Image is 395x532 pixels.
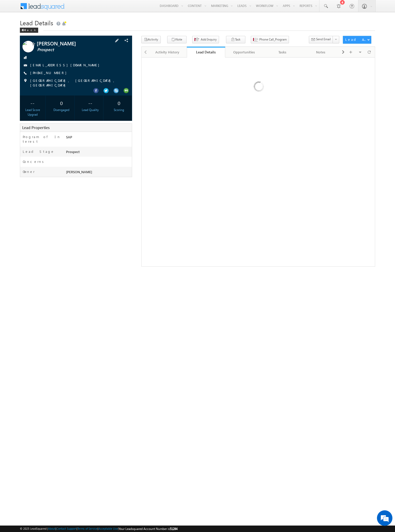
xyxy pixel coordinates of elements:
[23,149,54,154] label: Lead Stage
[23,169,35,174] label: Owner
[153,49,182,55] div: Activity History
[21,98,44,108] div: --
[48,527,55,530] a: About
[65,149,132,156] div: Prospect
[225,47,263,58] a: Opportunities
[7,48,94,155] textarea: Type your message and hit 'Enter'
[50,108,73,112] div: Disengaged
[30,78,121,88] span: [GEOGRAPHIC_DATA], [GEOGRAPHIC_DATA], [GEOGRAPHIC_DATA]
[20,27,41,32] a: Back
[37,41,106,46] span: [PERSON_NAME]
[251,36,289,43] button: Phone Call_Program
[9,27,22,34] img: d_60004797649_company_0_60004797649
[343,36,371,44] button: Lead Actions
[191,50,221,54] div: Lead Details
[23,134,61,144] label: Program of Interest
[201,37,217,42] span: Add Inquiry
[232,61,285,114] img: Loading...
[77,527,98,530] a: Terms of Service
[170,527,178,531] span: 51284
[141,36,161,43] button: Activity
[21,108,44,117] div: Lead Score Upgrad
[149,47,187,58] a: Activity History
[30,70,69,76] span: [PHONE_NUMBER]
[85,3,97,15] div: Minimize live chat window
[306,49,335,55] div: Notes
[345,37,367,42] div: Lead Actions
[226,36,245,43] button: Task
[108,98,131,108] div: 0
[66,170,92,174] span: [PERSON_NAME]
[20,28,38,33] div: Back
[56,527,77,530] a: Contact Support
[263,47,302,58] a: Tasks
[50,98,73,108] div: 0
[70,159,94,166] em: Start Chat
[20,19,53,27] span: Lead Details
[27,27,87,34] div: Chat with us now
[22,125,50,130] span: Lead Properties
[79,98,102,108] div: --
[98,527,118,530] a: Acceptable Use
[30,63,102,67] a: [EMAIL_ADDRESS][DOMAIN_NAME]
[23,159,46,164] label: Concerns
[65,134,132,142] div: SAP
[268,49,297,55] div: Tasks
[108,108,131,112] div: Scoring
[192,36,219,43] button: Add Inquiry
[309,36,333,43] button: Send Email
[22,41,34,54] img: Profile photo
[79,108,102,112] div: Lead Quality
[20,526,178,531] span: © 2025 LeadSquared | | | | |
[229,49,259,55] div: Opportunities
[259,37,287,42] span: Phone Call_Program
[167,36,187,43] button: Note
[119,527,178,531] span: Your Leadsquared Account Number is
[302,47,340,58] a: Notes
[37,47,107,52] span: Prospect
[187,47,225,58] a: Lead Details
[316,37,331,42] span: Send Email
